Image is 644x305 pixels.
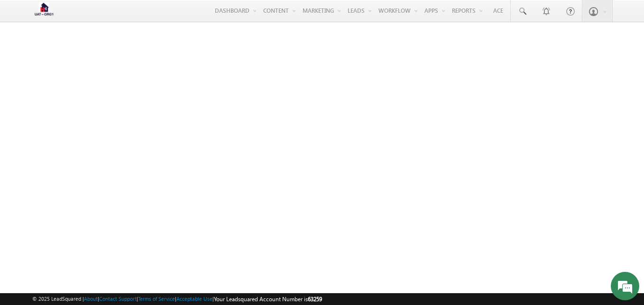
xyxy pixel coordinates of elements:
span: Your Leadsquared Account Number is [214,296,322,303]
span: © 2025 LeadSquared | | | | | [32,295,322,304]
a: Contact Support [99,296,137,302]
a: Terms of Service [138,296,175,302]
span: 63259 [308,296,322,303]
a: About [84,296,98,302]
img: Custom Logo [32,2,56,19]
a: Acceptable Use [176,296,212,302]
